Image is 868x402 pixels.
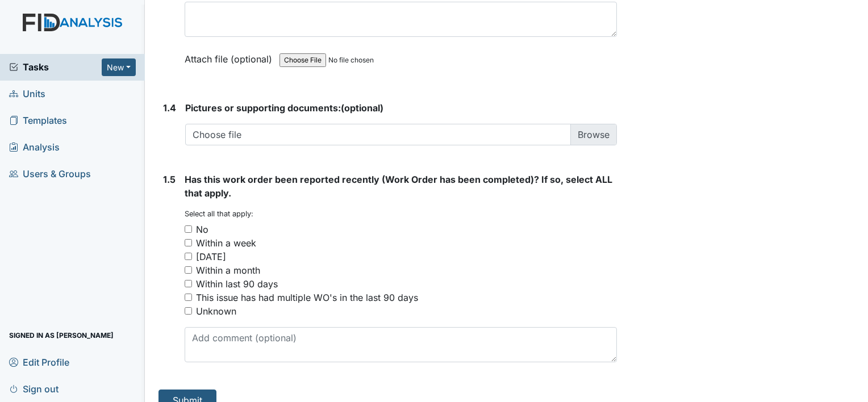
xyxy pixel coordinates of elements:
span: Signed in as [PERSON_NAME] [9,326,114,344]
input: Within last 90 days [185,280,192,287]
div: Unknown [196,304,236,318]
span: Units [9,85,45,103]
label: 1.4 [163,101,176,115]
input: Within a week [185,239,192,246]
span: Templates [9,112,67,129]
div: Within a month [196,263,260,277]
label: Attach file (optional) [185,46,277,66]
input: Unknown [185,307,192,315]
div: No [196,223,208,236]
span: Pictures or supporting documents: [185,102,341,114]
div: Within a week [196,236,256,250]
button: New [102,58,136,76]
span: Sign out [9,380,59,397]
span: Analysis [9,139,60,156]
strong: (optional) [185,101,617,115]
input: Within a month [185,266,192,274]
small: Select all that apply: [185,210,253,218]
input: This issue has had multiple WO's in the last 90 days [185,294,192,301]
a: Tasks [9,60,102,74]
input: No [185,225,192,233]
div: Within last 90 days [196,277,278,291]
span: Has this work order been reported recently (Work Order has been completed)? If so, select ALL tha... [185,174,612,199]
div: This issue has had multiple WO's in the last 90 days [196,291,418,304]
span: Edit Profile [9,353,69,371]
label: 1.5 [163,173,176,186]
div: [DATE] [196,250,226,263]
span: Users & Groups [9,165,91,183]
input: [DATE] [185,253,192,260]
